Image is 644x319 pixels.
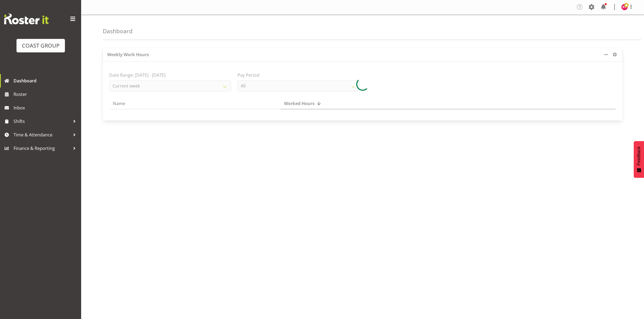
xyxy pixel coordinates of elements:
[621,4,628,10] img: reuben-thomas8009.jpg
[636,146,641,165] span: Feedback
[103,28,133,34] h4: Dashboard
[14,131,70,139] span: Time & Attendance
[14,104,78,112] span: Inbox
[14,77,78,85] span: Dashboard
[4,14,49,24] img: Rosterit website logo
[14,144,70,152] span: Finance & Reporting
[22,42,60,50] div: COAST GROUP
[14,90,78,98] span: Roster
[14,117,70,125] span: Shifts
[634,141,644,178] button: Feedback - Show survey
